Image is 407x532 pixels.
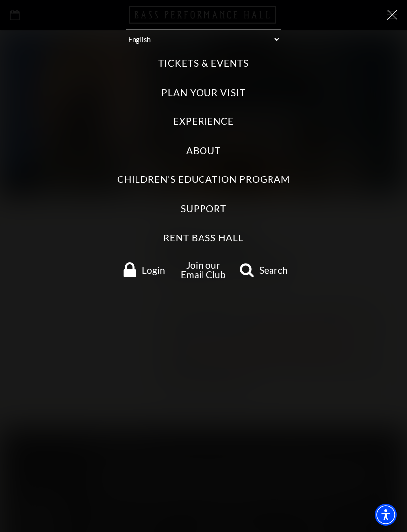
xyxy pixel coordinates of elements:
label: Support [181,202,227,216]
select: Select: [126,29,281,49]
a: Join our Email Club [181,259,226,280]
label: Rent Bass Hall [163,232,243,245]
a: Login [114,262,173,277]
span: Search [259,265,288,275]
span: Login [142,265,165,275]
label: Plan Your Visit [161,86,245,100]
a: search [234,262,293,277]
label: About [186,144,221,158]
label: Experience [173,115,234,128]
label: Tickets & Events [158,57,248,70]
label: Children's Education Program [117,173,290,186]
div: Accessibility Menu [375,504,397,526]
